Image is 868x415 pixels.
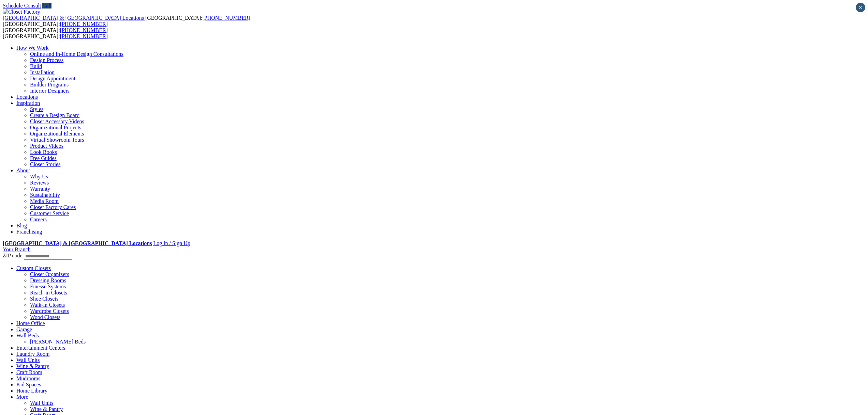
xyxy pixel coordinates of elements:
[30,118,84,124] a: Closet Accessory Videos
[30,143,63,149] a: Product Videos
[30,406,63,412] a: Wine & Pantry
[30,69,55,75] a: Installation
[16,326,32,332] a: Garage
[16,382,41,387] a: Kid Spaces
[30,112,79,118] a: Create a Design Board
[16,94,38,100] a: Locations
[60,33,108,39] a: [PHONE_NUMBER]
[30,131,84,137] a: Organizational Elements
[16,388,47,394] a: Home Library
[16,320,45,326] a: Home Office
[3,240,152,246] a: [GEOGRAPHIC_DATA] & [GEOGRAPHIC_DATA] Locations
[856,3,865,12] button: Close
[3,9,40,15] img: Closet Factory
[16,369,42,375] a: Craft Room
[30,204,76,210] a: Closet Factory Cares
[16,229,42,235] a: Franchising
[30,186,50,192] a: Warranty
[30,82,69,87] a: Builder Programs
[30,192,60,198] a: Sustainability
[30,63,42,69] a: Build
[3,15,144,21] span: [GEOGRAPHIC_DATA] & [GEOGRAPHIC_DATA] Locations
[30,314,60,320] a: Wood Closets
[3,15,145,21] a: [GEOGRAPHIC_DATA] & [GEOGRAPHIC_DATA] Locations
[16,333,39,338] a: Wall Beds
[16,100,40,106] a: Inspiration
[42,3,52,9] a: Call
[16,223,27,228] a: Blog
[30,125,81,130] a: Organizational Projects
[60,21,108,27] a: [PHONE_NUMBER]
[16,394,28,400] a: More menu text will display only on big screen
[3,246,30,252] a: Your Branch
[30,174,48,179] a: Why Us
[30,106,43,112] a: Styles
[30,339,86,345] a: [PERSON_NAME] Beds
[30,88,70,94] a: Interior Designers
[3,3,41,9] a: Schedule Consult
[16,167,30,173] a: About
[24,253,72,260] input: Enter your Zip code
[16,45,49,51] a: How We Work
[30,76,75,81] a: Design Appointment
[30,51,123,57] a: Online and In-Home Design Consultations
[16,265,51,271] a: Custom Closets
[16,345,65,351] a: Entertainment Centers
[153,240,190,246] a: Log In / Sign Up
[30,400,53,406] a: Wall Units
[30,161,60,167] a: Closet Stories
[30,210,69,216] a: Customer Service
[202,15,250,21] a: [PHONE_NUMBER]
[30,57,63,63] a: Design Process
[30,198,59,204] a: Media Room
[3,27,108,39] span: [GEOGRAPHIC_DATA]: [GEOGRAPHIC_DATA]:
[30,217,47,222] a: Careers
[30,271,69,277] a: Closet Organizers
[3,15,250,27] span: [GEOGRAPHIC_DATA]: [GEOGRAPHIC_DATA]:
[30,302,65,308] a: Walk-in Closets
[3,253,23,258] span: ZIP code
[30,137,84,143] a: Virtual Showroom Tours
[30,296,58,302] a: Shoe Closets
[16,363,49,369] a: Wine & Pantry
[30,277,66,283] a: Dressing Rooms
[30,149,57,155] a: Look Books
[30,284,66,289] a: Finesse Systems
[30,180,49,186] a: Reviews
[16,351,49,357] a: Laundry Room
[16,376,40,381] a: Mudrooms
[16,357,40,363] a: Wall Units
[60,27,108,33] a: [PHONE_NUMBER]
[30,155,57,161] a: Free Guides
[30,308,69,314] a: Wardrobe Closets
[30,290,67,296] a: Reach-in Closets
